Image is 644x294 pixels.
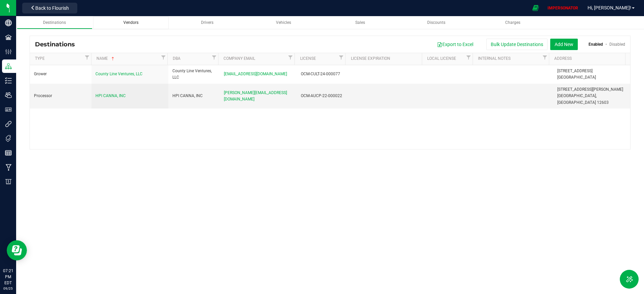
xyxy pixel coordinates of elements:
[620,270,639,289] button: Toggle Menu
[286,53,294,61] a: Filter
[34,93,87,99] div: Processor
[5,178,12,185] inline-svg: Billing
[351,56,419,61] a: License Expiration
[557,75,596,80] span: [GEOGRAPHIC_DATA]
[5,150,12,156] inline-svg: Reports
[355,20,365,25] span: Sales
[609,42,625,47] a: Disabled
[35,5,69,11] span: Back to Flourish
[301,93,344,99] div: OCM-AUCP-22-000022
[3,268,13,286] p: 07:21 PM EDT
[465,53,473,61] a: Filter
[35,56,83,61] a: Type
[433,39,478,50] button: Export to Excel
[5,77,12,84] inline-svg: Inventory
[201,20,213,25] span: Drivers
[588,5,631,10] span: Hi, [PERSON_NAME]!
[300,56,337,61] a: License
[505,20,520,25] span: Charges
[478,56,541,61] a: Internal Notes
[96,56,159,61] a: Name
[172,93,216,99] div: HPI CANNA, INC
[123,20,138,25] span: Vendors
[43,20,66,25] span: Destinations
[210,53,218,61] a: Filter
[337,53,345,61] a: Filter
[5,135,12,142] inline-svg: Tags
[172,68,216,81] div: County Line Ventures, LLC
[557,87,623,92] span: [STREET_ADDRESS][PERSON_NAME]
[528,1,543,14] span: Open Ecommerce Menu
[5,121,12,127] inline-svg: Integrations
[557,69,593,73] span: [STREET_ADDRESS]
[35,41,80,48] span: Destinations
[5,34,12,41] inline-svg: Facilities
[427,20,445,25] span: Discounts
[5,63,12,70] inline-svg: Distribution
[83,53,91,61] a: Filter
[34,71,87,77] div: Grower
[427,56,465,61] a: Local License
[589,42,603,47] a: Enabled
[224,90,287,101] span: [PERSON_NAME][EMAIL_ADDRESS][DOMAIN_NAME]
[22,3,77,13] button: Back to Flourish
[486,39,548,50] button: Bulk Update Destinations
[276,20,291,25] span: Vehicles
[5,48,12,55] inline-svg: Configuration
[557,93,609,104] span: [GEOGRAPHIC_DATA], [GEOGRAPHIC_DATA] 12603
[224,72,287,76] span: [EMAIL_ADDRESS][DOMAIN_NAME]
[95,93,126,98] span: HPI CANNA, INC
[173,56,210,61] a: DBA
[5,92,12,98] inline-svg: Users
[554,56,622,61] a: Address
[159,53,167,61] a: Filter
[224,56,286,61] a: Company Email
[5,106,12,113] inline-svg: User Roles
[5,19,12,26] inline-svg: Company
[545,5,581,11] p: IMPERSONATOR
[550,39,578,50] button: Add New
[3,286,13,291] p: 09/25
[541,53,549,61] a: Filter
[301,71,344,77] div: OCM-CULT-24-000077
[5,164,12,171] inline-svg: Manufacturing
[95,72,143,76] span: County Line Ventures, LLC
[7,240,27,260] iframe: Resource center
